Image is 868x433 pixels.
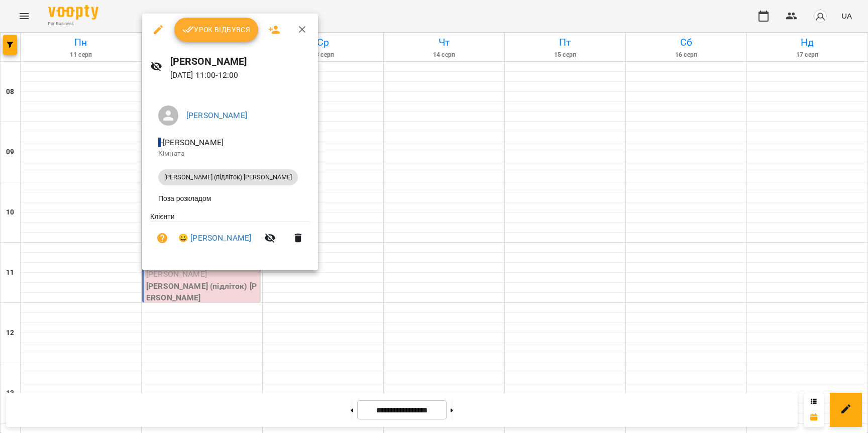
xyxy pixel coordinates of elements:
button: Візит ще не сплачено. Додати оплату? [150,226,174,250]
a: 😀 [PERSON_NAME] [178,232,251,244]
li: Поза розкладом [150,189,310,207]
span: Урок відбувся [182,24,251,36]
p: Кімната [158,149,302,159]
h6: [PERSON_NAME] [170,54,310,69]
p: [DATE] 11:00 - 12:00 [170,69,310,81]
ul: Клієнти [150,211,310,258]
button: Урок відбувся [174,18,259,42]
span: [PERSON_NAME] (підліток) [PERSON_NAME] [158,173,298,182]
span: - [PERSON_NAME] [158,138,226,147]
a: [PERSON_NAME] [186,111,247,120]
